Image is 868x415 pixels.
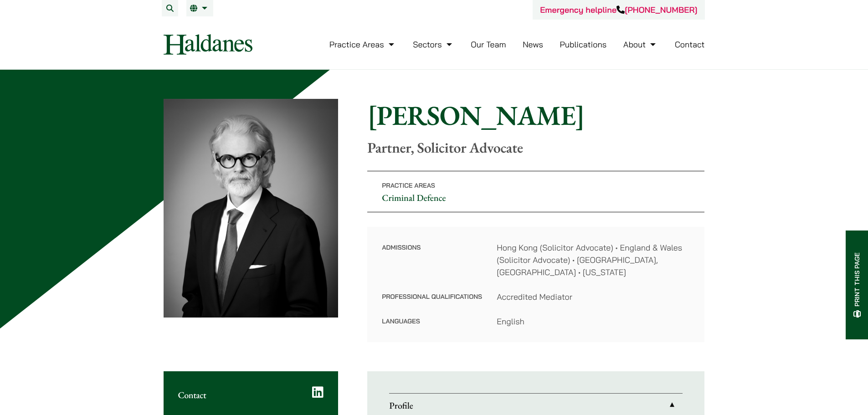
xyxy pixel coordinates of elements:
a: Practice Areas [329,39,396,50]
a: EN [190,5,210,12]
a: Criminal Defence [382,192,446,204]
dt: Admissions [382,241,482,291]
a: Our Team [471,39,506,50]
dd: Accredited Mediator [497,291,690,303]
dt: Professional Qualifications [382,291,482,315]
a: Emergency helpline[PHONE_NUMBER] [540,5,697,15]
dd: English [497,315,690,328]
h2: Contact [178,389,324,400]
p: Partner, Solicitor Advocate [367,139,704,156]
img: Logo of Haldanes [164,34,252,55]
span: Practice Areas [382,181,435,190]
a: About [623,39,658,50]
a: Publications [560,39,607,50]
a: News [523,39,543,50]
dt: Languages [382,315,482,328]
dd: Hong Kong (Solicitor Advocate) • England & Wales (Solicitor Advocate) • [GEOGRAPHIC_DATA], [GEOGR... [497,241,690,278]
a: Sectors [413,39,454,50]
h1: [PERSON_NAME] [367,99,704,132]
a: Contact [675,39,705,50]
